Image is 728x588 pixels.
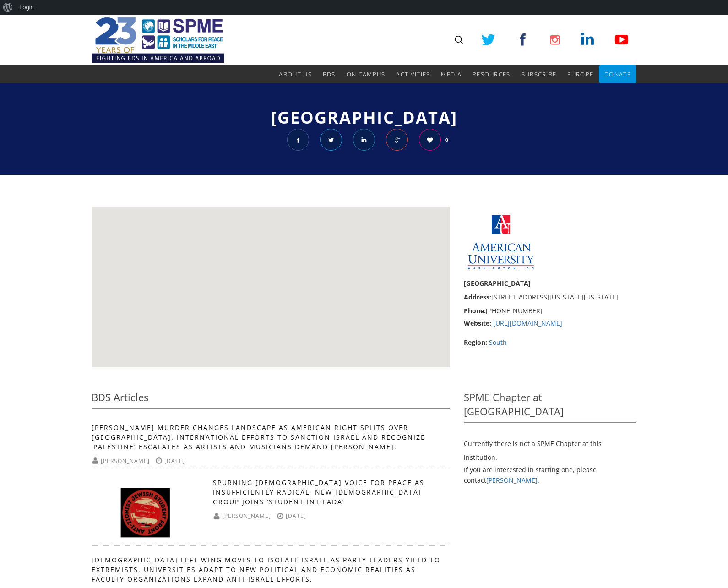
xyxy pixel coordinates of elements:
a: Europe [567,65,593,83]
span: On Campus [347,70,386,78]
a: [PERSON_NAME] [486,476,538,485]
img: Spurning Jewish Voice for Peace as insufficiently radical, new Jewish group joins ‘student intifada’ [92,483,199,543]
a: Activities [396,65,430,83]
a: American University [320,129,342,151]
a: Spurning [DEMOGRAPHIC_DATA] Voice for Peace as insufficiently radical, new [DEMOGRAPHIC_DATA] gro... [213,478,424,506]
strong: Region: [464,338,487,347]
span: [GEOGRAPHIC_DATA] [271,106,457,129]
strong: [GEOGRAPHIC_DATA] [464,279,531,288]
div: [DATE] [152,456,188,466]
a: BDS [323,65,336,83]
strong: Website: [464,319,491,327]
div: Currently there is not a SPME Chapter at this institution. [464,390,636,486]
span: Resources [473,70,511,78]
a: Subscribe [522,65,557,83]
a: Resources [473,65,511,83]
span: About Us [279,70,311,78]
div: [PERSON_NAME] [210,511,274,521]
span: Donate [604,70,631,78]
a: On Campus [347,65,386,83]
a: About Us [279,65,311,83]
a: [DEMOGRAPHIC_DATA] left wing moves to isolate Israel as party leaders yield to extremists. Univer... [92,555,440,583]
a: American University [386,129,408,151]
span: SPME Chapter at [GEOGRAPHIC_DATA] [464,390,636,423]
div: [STREET_ADDRESS][US_STATE][US_STATE] [PHONE_NUMBER] [464,277,636,329]
span: Activities [396,70,430,78]
span: Subscribe [522,70,557,78]
img: SPME [92,15,224,65]
strong: Address: [464,293,491,301]
a: American University [287,129,309,151]
a: South [489,338,507,347]
div: [DATE] [274,511,309,521]
span: BDS Articles [92,390,450,409]
span: BDS [323,70,336,78]
strong: Phone: [464,306,486,315]
a: [URL][DOMAIN_NAME] [493,319,562,327]
a: [PERSON_NAME] murder changes landscape as American Right splits over [GEOGRAPHIC_DATA]. Internati... [92,423,425,451]
span: 0 [445,129,448,151]
span: Europe [567,70,593,78]
span: Media [441,70,462,78]
a: Donate [604,65,631,83]
div: [PERSON_NAME] [89,456,152,466]
a: Media [441,65,462,83]
a: American University [353,129,375,151]
p: If you are interested in starting one, please contact . [464,464,636,486]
